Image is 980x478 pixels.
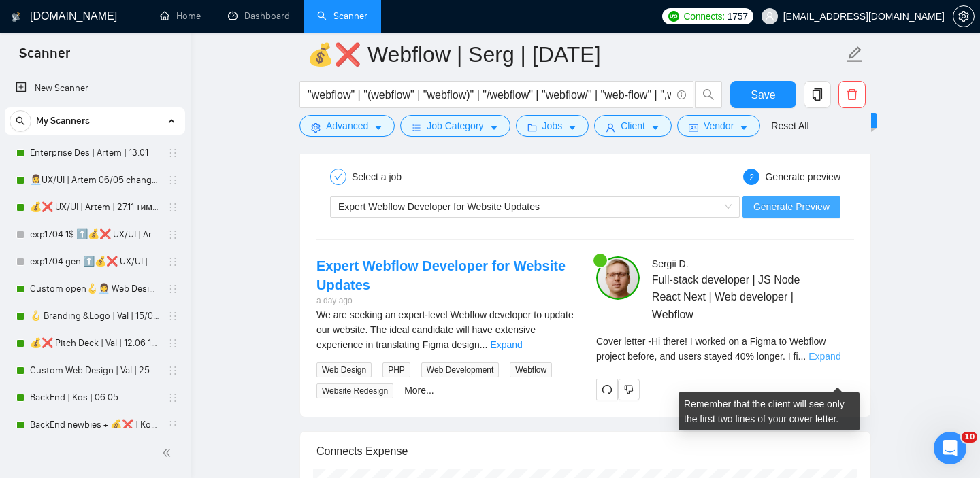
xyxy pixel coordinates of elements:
span: folder [527,122,537,133]
button: Generate Preview [742,196,840,218]
span: Webflow [510,362,552,377]
span: 1757 [728,9,748,24]
a: Expand [490,339,522,350]
a: exp1704 1$ ⬆️💰❌ UX/UI | Artem [30,221,159,248]
span: holder [167,256,178,267]
span: Vendor [704,118,734,133]
a: Expert Webflow Developer for Website Updates [316,258,566,292]
span: Sergii D . [652,258,689,269]
li: New Scanner [5,75,185,102]
a: Custom Web Design | Val | 25.09 filters changed [30,357,159,384]
span: caret-down [568,122,577,133]
span: 2 [749,173,754,182]
span: Save [751,86,775,103]
span: caret-down [739,122,749,133]
a: 💰❌ UX/UI | Artem | 27.11 тимчасово вимкнула [30,194,159,221]
div: Select a job [352,169,410,185]
img: logo [12,6,21,28]
span: Web Design [316,362,372,377]
span: holder [167,148,178,158]
a: BackEnd | Kos | 06.05 [30,384,159,411]
a: 🪝 Branding &Logo | Val | 15/05 added other end [30,303,159,330]
iframe: Intercom live chat [934,432,966,464]
span: search [10,116,31,126]
div: We are seeking an expert-level Webflow developer to update our website. The ideal candidate will ... [316,307,574,352]
a: exp1704 gen ⬆️💰❌ UX/UI | Artem [30,248,159,275]
span: setting [311,122,321,133]
span: Client [621,118,645,133]
span: user [765,12,774,21]
span: We are seeking an expert-level Webflow developer to update our website. The ideal candidate will ... [316,309,574,350]
span: holder [167,420,178,430]
div: Connects Expense [316,432,854,471]
span: PHP [382,362,410,377]
span: caret-down [489,122,499,133]
button: userClientcaret-down [594,115,672,137]
span: My Scanners [36,107,90,135]
span: holder [167,202,178,213]
button: dislike [618,379,640,400]
a: BackEnd newbies + 💰❌ | Kos | 06.05 [30,411,159,439]
span: Jobs [542,118,563,133]
button: search [695,81,722,108]
button: search [10,110,31,132]
span: Generate Preview [753,199,830,214]
button: barsJob Categorycaret-down [400,115,510,137]
a: setting [953,11,975,22]
span: Advanced [326,118,368,133]
span: copy [804,88,830,101]
a: homeHome [160,10,201,22]
span: info-circle [677,90,686,99]
img: upwork-logo.png [668,11,679,22]
div: Remember that the client will see only the first two lines of your cover letter. [596,334,854,364]
button: redo [596,379,618,400]
button: idcardVendorcaret-down [677,115,760,137]
span: idcard [689,122,698,133]
span: edit [846,46,864,63]
span: holder [167,338,178,349]
span: check [334,173,342,181]
span: caret-down [651,122,660,133]
img: c1qPsoCbMiH-WKG4OV7jjNtyITMzpd0Kam-cbyUAHINg2_LJvLxRzzEkXkgIqGsKUI [596,256,640,300]
span: ... [480,339,488,350]
span: Expert Webflow Developer for Website Updates [338,201,540,212]
a: New Scanner [16,75,174,102]
span: Scanner [8,44,81,72]
span: search [696,88,721,101]
span: holder [167,311,178,322]
span: double-left [162,446,176,460]
button: folderJobscaret-down [516,115,589,137]
span: ... [798,351,806,362]
span: delete [839,88,865,101]
input: Search Freelance Jobs... [308,86,671,103]
a: 👩‍💼UX/UI | Artem 06/05 changed start [30,167,159,194]
a: Custom open🪝👩‍💼 Web Design | Artem18/09 other start [30,275,159,303]
span: setting [953,11,974,22]
span: Full-stack developer | JS Node React Next | Web developer | Webflow [652,271,814,322]
span: holder [167,175,178,186]
a: Enterprise Des | Artem | 13.01 [30,139,159,167]
a: dashboardDashboard [228,10,290,22]
button: Save [730,81,796,108]
span: bars [412,122,421,133]
span: user [606,122,615,133]
span: dislike [624,384,634,395]
span: holder [167,365,178,376]
div: Remember that the client will see only the first two lines of your cover letter. [679,392,860,430]
div: a day ago [316,294,574,307]
button: delete [838,81,866,108]
span: holder [167,284,178,294]
span: Web Development [421,362,500,377]
span: Job Category [427,118,483,133]
button: settingAdvancedcaret-down [299,115,395,137]
a: Expand [808,351,840,362]
span: Website Redesign [316,383,393,398]
span: redo [597,384,617,395]
span: holder [167,392,178,403]
span: 10 [962,432,977,443]
a: searchScanner [317,10,367,22]
input: Scanner name... [307,37,843,71]
a: 💰❌ Pitch Deck | Val | 12.06 16% view [30,330,159,357]
span: holder [167,229,178,240]
button: copy [804,81,831,108]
